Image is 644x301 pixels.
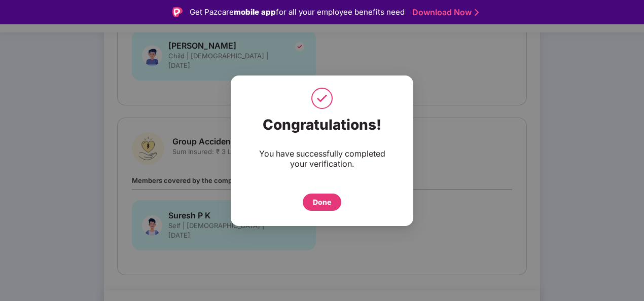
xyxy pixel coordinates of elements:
[313,197,331,208] div: Done
[251,116,393,133] div: Congratulations!
[190,6,405,18] div: Get Pazcare for all your employee benefits need
[251,148,393,169] div: You have successfully completed your verification.
[172,7,183,17] img: Logo
[475,7,479,18] img: Stroke
[412,7,476,18] a: Download Now
[309,86,335,111] img: svg+xml;base64,PHN2ZyB4bWxucz0iaHR0cDovL3d3dy53My5vcmcvMjAwMC9zdmciIHdpZHRoPSI1MCIgaGVpZ2h0PSI1MC...
[234,7,276,17] strong: mobile app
